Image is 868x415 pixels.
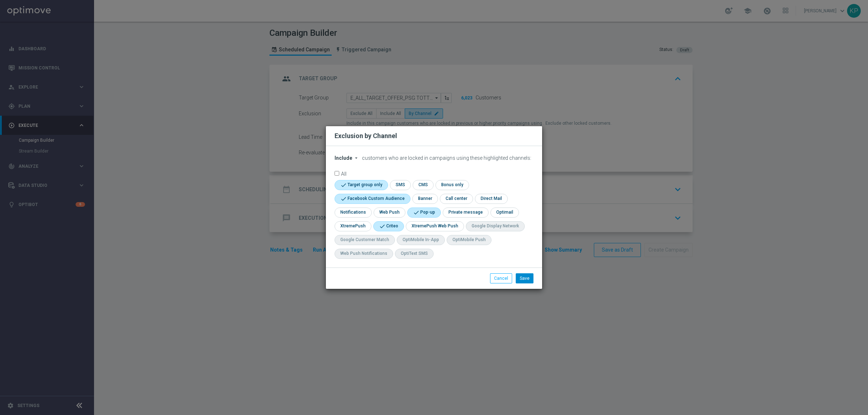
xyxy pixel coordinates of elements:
button: Include arrow_drop_down [335,155,361,161]
span: Include [335,155,352,161]
div: OptiMobile Push [452,237,486,243]
div: OptiText SMS [401,251,428,257]
div: customers who are locked in campaigns using these highlighted channels: [335,155,533,161]
div: OptiMobile In-App [403,237,439,243]
div: Google Customer Match [340,237,389,243]
i: arrow_drop_down [353,155,359,161]
div: Web Push Notifications [340,251,387,257]
label: All [341,171,346,176]
div: Google Display Network [472,223,519,229]
button: Save [516,273,533,283]
h2: Exclusion by Channel [335,132,397,140]
button: Cancel [490,273,512,283]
